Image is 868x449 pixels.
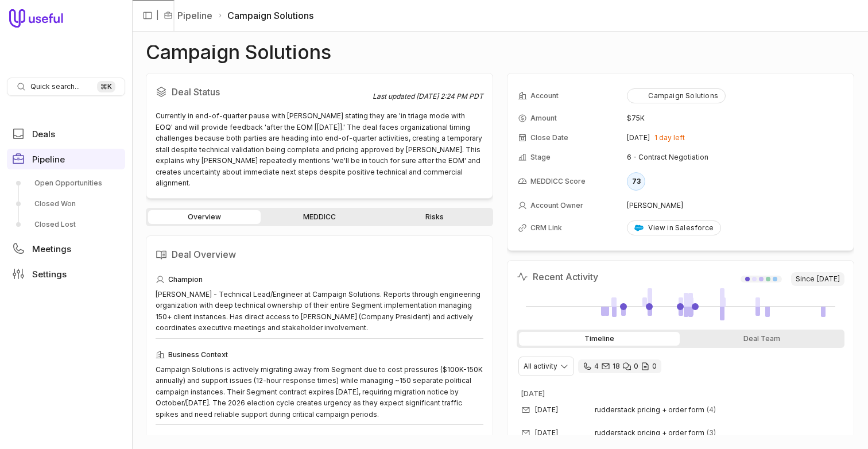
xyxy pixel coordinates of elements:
[263,210,375,224] a: MEDDICC
[530,91,559,100] span: Account
[156,364,483,420] div: Campaign Solutions is actively migrating away from Segment due to cost pressures ($100K-150K annu...
[7,174,125,192] a: Open Opportunities
[654,133,685,142] span: 1 day left
[378,210,491,224] a: Risks
[156,9,159,22] span: |
[32,130,55,138] span: Deals
[530,201,583,210] span: Account Owner
[217,9,313,22] li: Campaign Solutions
[530,114,557,123] span: Amount
[177,9,212,22] a: Pipeline
[148,210,261,224] a: Overview
[627,196,843,215] td: [PERSON_NAME]
[627,172,645,191] div: 73
[7,149,125,169] a: Pipeline
[517,270,598,284] h2: Recent Activity
[97,81,115,92] kbd: ⌘ K
[373,92,483,101] div: Last updated
[156,434,483,448] div: Champion Motivation
[156,289,483,334] div: [PERSON_NAME] - Technical Lead/Engineer at Campaign Solutions. Reports through engineering organi...
[627,109,843,127] td: $75K
[595,405,704,415] span: rudderstack pricing + order form
[521,389,545,398] time: [DATE]
[7,123,125,144] a: Deals
[817,274,840,284] time: [DATE]
[156,348,483,362] div: Business Context
[32,245,71,253] span: Meetings
[627,148,843,167] td: 6 - Contract Negotiation
[707,428,716,438] span: 3 emails in thread
[530,153,551,162] span: Stage
[578,359,661,373] div: 4 calls and 18 email threads
[627,133,650,142] time: [DATE]
[139,7,156,24] button: Collapse sidebar
[535,428,558,438] time: [DATE]
[7,215,125,234] a: Closed Lost
[7,238,125,259] a: Meetings
[7,264,125,284] a: Settings
[530,177,586,186] span: MEDDICC Score
[682,332,843,346] div: Deal Team
[707,405,716,415] span: 4 emails in thread
[791,272,844,286] span: Since
[156,110,483,189] div: Currently in end-of-quarter pause with [PERSON_NAME] stating they are 'in triage mode with EOQ' a...
[7,174,125,234] div: Pipeline submenu
[156,273,483,287] div: Champion
[416,92,483,100] time: [DATE] 2:24 PM PDT
[156,245,483,264] h2: Deal Overview
[535,405,558,415] time: [DATE]
[7,195,125,213] a: Closed Won
[32,270,67,278] span: Settings
[519,332,680,346] div: Timeline
[627,220,721,235] a: View in Salesforce
[530,133,568,142] span: Close Date
[30,82,80,91] span: Quick search...
[634,91,718,100] div: Campaign Solutions
[595,428,704,438] span: rudderstack pricing + order form
[530,223,562,233] span: CRM Link
[627,88,726,103] button: Campaign Solutions
[156,83,373,101] h2: Deal Status
[32,155,65,164] span: Pipeline
[634,223,714,233] div: View in Salesforce
[146,45,331,59] h1: Campaign Solutions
